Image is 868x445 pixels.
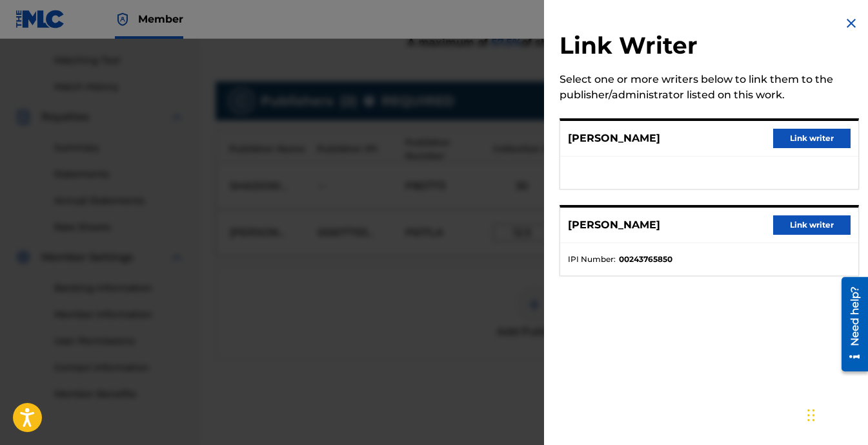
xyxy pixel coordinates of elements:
p: [PERSON_NAME] [568,131,660,146]
div: Select one or more writers below to link them to the publisher/administrator listed on this work. [560,72,859,103]
img: MLC Logo [15,10,65,28]
iframe: Resource Center [832,272,868,376]
button: Link writer [773,215,851,235]
h2: Link Writer [560,31,859,64]
img: Top Rightsholder [115,12,130,27]
p: [PERSON_NAME] [568,217,660,233]
div: Drag [807,396,815,435]
strong: 00243765850 [619,254,672,265]
span: IPI Number : [568,254,616,265]
iframe: Chat Widget [803,383,868,445]
span: Member [138,12,183,27]
button: Link writer [773,129,851,148]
